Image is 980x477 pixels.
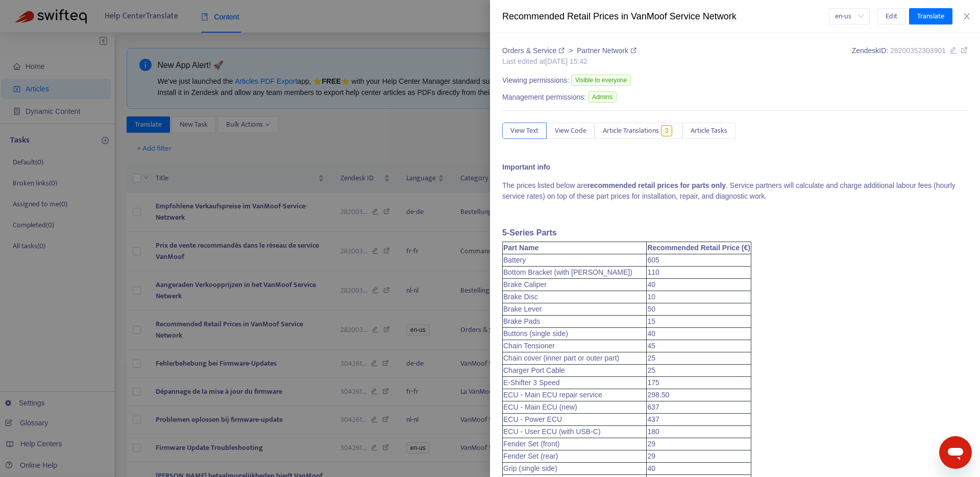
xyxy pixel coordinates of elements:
span: 3 [661,125,673,136]
span: Article Translations [603,125,659,136]
td: Grip (single side) [503,462,647,474]
td: Fender Set (front) [503,438,647,450]
td: 50 [647,303,751,315]
div: Zendesk ID: [852,45,968,67]
td: 110 [647,266,751,278]
td: Brake Disc [503,291,647,303]
strong: 5-Series Parts [502,228,557,237]
td: 637 [647,401,751,413]
td: 605 [647,254,751,266]
span: . Service partners will calculate and charge additional labour fees (hourly service rates) on top... [502,181,955,200]
td: 29 [647,450,751,462]
strong: Important info [502,163,550,171]
span: Management permissions: [502,92,586,103]
span: The prices listed below are [502,181,587,189]
td: ECU - Main ECU (new) [503,401,647,413]
button: Close [960,12,974,21]
span: View Text [510,125,538,136]
td: 29 [647,438,751,450]
span: Translate [917,11,944,22]
span: close [963,12,971,20]
td: 15 [647,315,751,327]
span: Edit [886,11,897,22]
span: en-us [835,9,864,24]
strong: Part Name [503,244,538,252]
div: > [502,45,636,56]
button: Edit [877,8,905,25]
td: Bottom Bracket (with [PERSON_NAME]) [503,266,647,278]
button: Article Tasks [682,123,736,139]
a: Partner Network [577,46,636,55]
iframe: Button to launch messaging window [939,436,972,469]
td: 437 [647,413,751,425]
td: 25 [647,352,751,364]
td: 175 [647,376,751,389]
td: Battery [503,254,647,266]
td: Buttons (single side) [503,327,647,340]
td: Chain cover (inner part or outer part) [503,352,647,364]
strong: recommended retail prices for parts only [587,181,726,189]
div: Recommended Retail Prices in VanMoof Service Network [502,10,829,23]
span: 28200352303901 [890,46,946,55]
td: Charger Port Cable [503,364,647,376]
td: ECU - Main ECU repair service [503,389,647,401]
span: View Code [555,125,586,136]
span: Article Tasks [691,125,727,136]
button: Article Translations3 [595,123,682,139]
td: Chain Tensioner [503,340,647,352]
td: Brake Pads [503,315,647,327]
td: Fender Set (rear) [503,450,647,462]
td: 25 [647,364,751,376]
td: ECU - User ECU (with USB-C) [503,425,647,438]
div: Last edited at [DATE] 15:42 [502,56,636,67]
span: Viewing permissions: [502,75,569,86]
td: Brake Caliper [503,278,647,291]
button: Translate [909,8,952,25]
span: Visible to everyone [571,75,631,86]
td: 298.50 [647,389,751,401]
td: 40 [647,278,751,291]
a: Orders & Service [502,46,567,55]
td: ECU - Power ECU [503,413,647,425]
td: 40 [647,327,751,340]
td: Brake Lever [503,303,647,315]
td: 45 [647,340,751,352]
button: View Text [502,123,547,139]
td: E-Shifter 3 Speed [503,376,647,389]
td: 10 [647,291,751,303]
button: View Code [547,123,595,139]
strong: Recommended Retail Price (€) [647,244,750,252]
span: Admins [588,91,617,103]
td: 40 [647,462,751,474]
td: 180 [647,425,751,438]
